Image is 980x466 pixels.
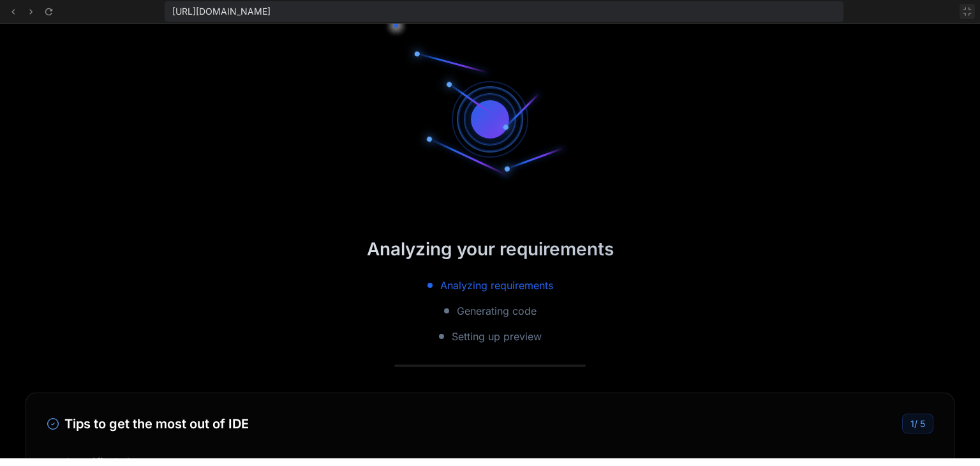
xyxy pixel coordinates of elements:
span: Analyzing requirements [440,278,553,293]
span: [URL][DOMAIN_NAME] [172,5,271,18]
span: Generating code [457,303,537,319]
span: 1 [910,418,914,429]
span: 5 [920,418,925,429]
span: Setting up preview [452,329,542,344]
h3: Tips to get the most out of IDE [47,414,249,433]
div: / [902,414,933,433]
